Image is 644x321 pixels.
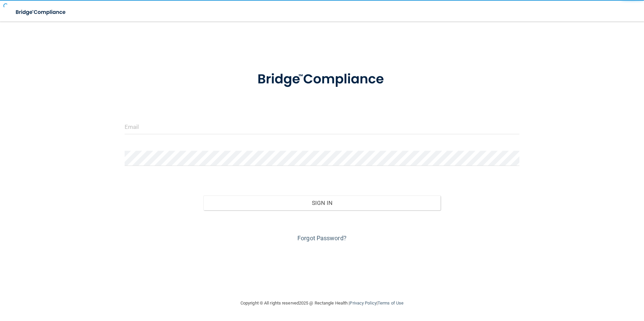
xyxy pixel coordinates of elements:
img: bridge_compliance_login_screen.278c3ca4.svg [244,62,400,97]
a: Privacy Policy [350,300,376,306]
a: Terms of Use [378,300,404,306]
button: Sign In [203,195,441,210]
div: Copyright © All rights reserved 2025 @ Rectangle Health | | [199,292,445,314]
a: Forgot Password? [297,235,347,242]
img: bridge_compliance_login_screen.278c3ca4.svg [10,5,72,19]
input: Email [125,119,520,134]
